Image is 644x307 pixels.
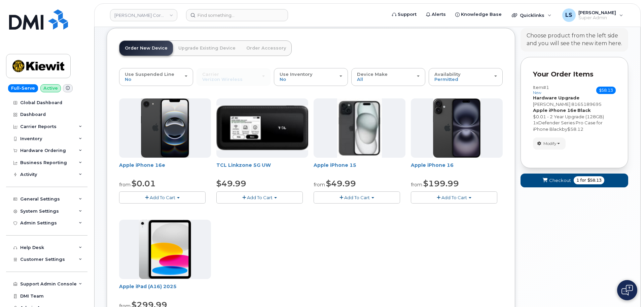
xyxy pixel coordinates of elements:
[533,90,541,95] small: new
[520,12,544,18] span: Quicklinks
[357,76,363,82] span: All
[565,11,572,19] span: LS
[216,162,271,168] a: TCL Linkzone 5G UW
[434,76,458,82] span: Permitted
[533,85,549,95] h3: Item
[429,68,503,86] button: Availability Permitted
[387,8,421,21] a: Support
[533,120,536,125] span: 1
[337,98,382,158] img: iphone15.jpg
[216,179,246,188] span: $49.99
[119,41,173,56] a: Order New Device
[543,85,549,90] span: #1
[119,162,165,168] a: Apple iPhone 16e
[549,177,571,184] span: Checkout
[314,162,356,168] a: Apple iPhone 15
[241,41,291,56] a: Order Accessory
[507,8,556,22] div: Quicklinks
[596,87,616,94] span: $58.13
[186,9,288,21] input: Find something...
[110,9,177,21] a: Kiewit Corporation
[576,177,579,183] span: 1
[533,95,579,100] strong: Hardware Upgrade
[461,11,502,18] span: Knowledge Base
[533,120,603,132] span: Defender Series Pro Case for iPhone Black
[587,177,602,183] span: $58.13
[411,162,503,175] div: Apple iPhone 16
[280,76,286,82] span: No
[543,141,557,147] span: Modify
[351,68,425,86] button: Device Make All
[247,195,273,200] span: Add To Cart
[433,98,480,158] img: iphone_16_plus.png
[421,8,451,21] a: Alerts
[533,120,616,132] div: x by
[314,182,325,188] small: from
[125,76,131,82] span: No
[314,162,405,175] div: Apple iPhone 15
[119,182,131,188] small: from
[139,220,191,279] img: ipad_11.png
[280,71,313,77] span: Use Inventory
[216,105,308,150] img: linkzone5g.png
[119,283,177,289] a: Apple iPad (A16) 2025
[533,101,570,107] span: [PERSON_NAME]
[119,68,193,86] button: Use Suspended Line No
[521,174,628,187] button: Checkout 1 for $58.13
[274,68,348,86] button: Use Inventory No
[216,162,308,175] div: TCL Linkzone 5G UW
[357,71,388,77] span: Device Make
[216,191,303,203] button: Add To Cart
[344,195,370,200] span: Add To Cart
[326,179,356,188] span: $49.99
[577,108,591,113] strong: Black
[125,71,174,77] span: Use Suspended Line
[578,15,616,21] span: Super Admin
[434,71,461,77] span: Availability
[533,137,566,149] button: Modify
[423,179,459,188] span: $199.99
[567,126,583,132] span: $58.12
[132,179,156,188] span: $0.01
[533,114,616,120] div: $0.01 - 2 Year Upgrade (128GB)
[527,32,622,48] div: Choose product from the left side and you will see the new item here.
[432,11,446,18] span: Alerts
[411,182,422,188] small: from
[571,101,602,107] span: 8165189695
[119,283,211,297] div: Apple iPad (A16) 2025
[314,191,400,203] button: Add To Cart
[533,108,576,113] strong: Apple iPhone 16e
[451,8,506,21] a: Knowledge Base
[119,162,211,175] div: Apple iPhone 16e
[579,177,587,183] span: for
[558,8,628,22] div: Luke Shomaker
[119,191,206,203] button: Add To Cart
[150,195,175,200] span: Add To Cart
[621,285,633,296] img: Open chat
[441,195,467,200] span: Add To Cart
[578,10,616,15] span: [PERSON_NAME]
[398,11,417,18] span: Support
[411,162,454,168] a: Apple iPhone 16
[533,69,616,79] p: Your Order Items
[173,41,241,56] a: Upgrade Existing Device
[141,98,189,158] img: iphone16e.png
[411,191,497,203] button: Add To Cart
